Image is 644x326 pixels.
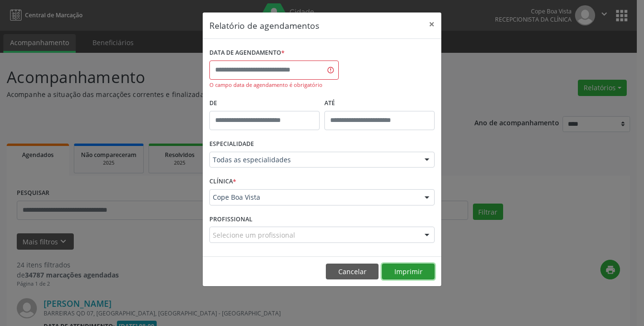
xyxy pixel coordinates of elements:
[324,96,435,111] label: ATÉ
[209,19,319,32] h5: Relatório de agendamentos
[209,46,285,60] label: DATA DE AGENDAMENTO
[209,81,339,89] div: O campo data de agendamento é obrigatório
[213,155,415,165] span: Todas as especialidades
[209,96,320,111] label: De
[422,12,441,36] button: Close
[213,193,415,202] span: Cope Boa Vista
[382,264,435,280] button: Imprimir
[209,137,254,152] label: ESPECIALIDADE
[213,230,295,240] span: Selecione um profissional
[209,174,236,189] label: CLÍNICA
[326,264,379,280] button: Cancelar
[209,212,253,227] label: PROFISSIONAL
